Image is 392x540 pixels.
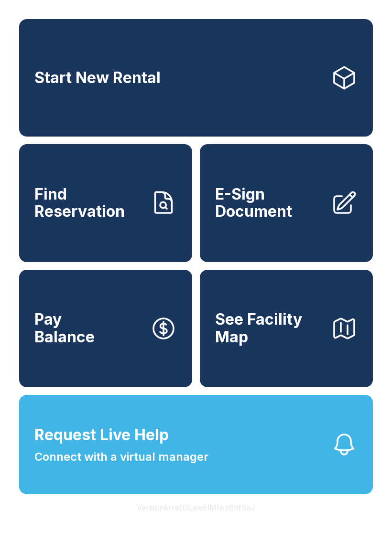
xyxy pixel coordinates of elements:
button: PayBalance [19,270,192,387]
span: See Facility Map [215,311,323,346]
span: Start New Rental [34,69,161,87]
button: See Facility Map [200,270,373,387]
a: Find Reservation [19,144,192,262]
button: VersionkrrefDLawElMlwz8nfSsJ [129,494,263,521]
span: Pay Balance [34,311,95,346]
span: Connect with a virtual manager [34,448,208,466]
span: E-Sign Document [215,186,323,221]
a: Start New Rental [19,19,373,137]
a: E-Sign Document [200,144,373,262]
span: Request Live Help [34,424,169,446]
span: Find Reservation [34,186,142,221]
button: Request Live HelpConnect with a virtual manager [19,395,373,494]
